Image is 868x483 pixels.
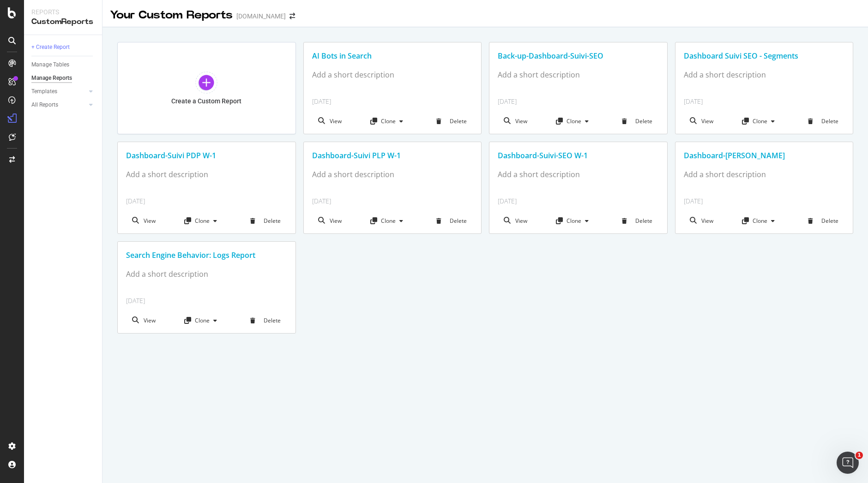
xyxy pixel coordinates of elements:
div: Delete [794,108,853,134]
div: Clone [742,217,779,225]
div: Add a short description [312,70,473,80]
div: [DATE] [684,197,845,206]
div: Clone [556,117,593,125]
span: 1 [856,452,863,459]
div: [DATE] [498,197,659,206]
a: Manage Reports [31,73,96,83]
div: + Create Report [31,42,70,52]
div: [DOMAIN_NAME] [236,12,286,21]
div: [DATE] [312,197,473,206]
iframe: Intercom live chat [837,452,859,474]
div: Dashboard-[PERSON_NAME] [684,150,845,161]
div: Delete [608,208,667,233]
div: Your Custom Reports [110,7,233,23]
div: Add a short description [498,70,659,80]
div: Clone [184,217,222,225]
div: Dashboard-Suivi PDP W-1 [126,150,287,161]
div: Create a Custom Report [171,97,241,105]
div: Delete [608,108,667,134]
div: View [489,208,542,233]
div: Templates [31,87,57,96]
div: Dashboard-Suivi-SEO W-1 [498,150,659,161]
div: [DATE] [126,197,287,206]
div: Delete [236,208,295,233]
div: View [675,208,728,233]
div: [DATE] [126,296,287,305]
div: Back-up-Dashboard-Suivi-SEO [498,51,659,61]
div: Add a short description [126,169,287,180]
div: Add a short description [684,169,845,180]
div: View [118,308,170,333]
div: Dashboard Suivi SEO - Segments [684,51,845,61]
div: View [118,208,170,233]
div: Add a short description [684,70,845,80]
div: View [675,108,728,134]
div: Clone [556,217,593,225]
div: View [489,108,542,134]
div: Clone [184,316,222,324]
div: Clone [370,117,408,125]
a: All Reports [31,100,86,110]
a: Manage Tables [31,60,96,70]
div: Manage Tables [31,60,69,70]
div: Clone [742,117,779,125]
div: All Reports [31,100,58,110]
div: [DATE] [498,97,659,106]
div: Add a short description [498,169,659,180]
div: Delete [422,108,481,134]
div: View [304,108,356,134]
div: Dashboard-Suivi PLP W-1 [312,150,473,161]
div: [DATE] [312,97,473,106]
div: Manage Reports [31,73,72,83]
a: Templates [31,87,86,96]
div: Delete [794,208,853,233]
div: arrow-right-arrow-left [289,13,295,19]
div: Delete [422,208,481,233]
div: CustomReports [31,17,95,27]
div: Add a short description [312,169,473,180]
div: [DATE] [684,97,845,106]
div: Delete [236,308,295,333]
div: Clone [370,217,408,225]
div: Add a short description [126,269,287,280]
div: AI Bots in Search [312,51,473,61]
div: Search Engine Behavior: Logs Report [126,250,287,261]
div: View [304,208,356,233]
div: Reports [31,7,95,17]
a: + Create Report [31,42,96,52]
